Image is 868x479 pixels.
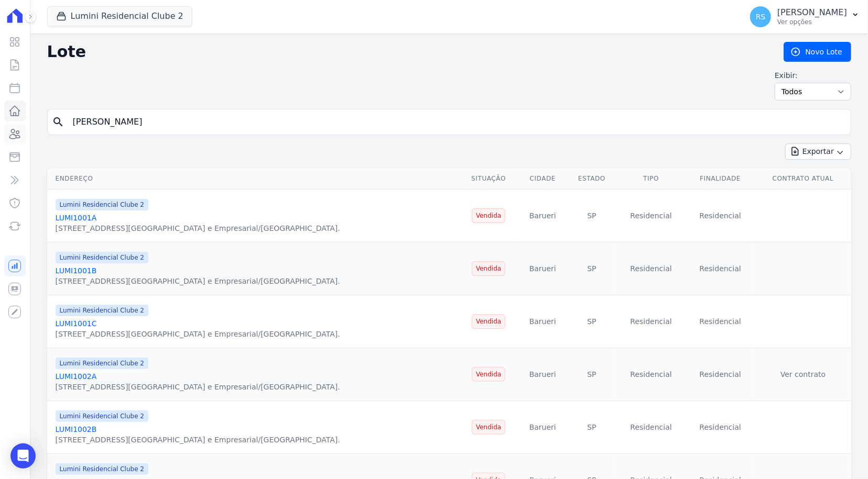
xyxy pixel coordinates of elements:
[56,199,148,210] span: Lumini Residencial Clube 2
[518,190,567,242] td: Barueri
[56,276,340,286] div: [STREET_ADDRESS][GEOGRAPHIC_DATA] e Empresarial/[GEOGRAPHIC_DATA].
[686,348,755,401] td: Residencial
[47,168,459,190] th: Endereço
[56,252,148,263] span: Lumini Residencial Clube 2
[52,116,64,128] i: search
[56,223,340,233] div: [STREET_ADDRESS][GEOGRAPHIC_DATA] e Empresarial/[GEOGRAPHIC_DATA].
[56,266,97,275] a: LUMI1001B
[459,168,518,190] th: Situação
[56,305,148,316] span: Lumini Residencial Clube 2
[56,329,340,339] div: [STREET_ADDRESS][GEOGRAPHIC_DATA] e Empresarial/[GEOGRAPHIC_DATA].
[780,370,826,378] a: Ver contrato
[567,401,616,454] td: SP
[567,295,616,348] td: SP
[56,382,340,392] div: [STREET_ADDRESS][GEOGRAPHIC_DATA] e Empresarial/[GEOGRAPHIC_DATA].
[56,372,97,381] a: LUMI1002A
[518,401,567,454] td: Barueri
[567,348,616,401] td: SP
[472,420,505,435] span: Vendida
[67,112,847,132] input: Buscar por nome
[518,242,567,295] td: Barueri
[472,367,505,382] span: Vendida
[56,358,148,369] span: Lumini Residencial Clube 2
[616,168,686,190] th: Tipo
[785,143,851,160] button: Exportar
[518,348,567,401] td: Barueri
[56,435,340,445] div: [STREET_ADDRESS][GEOGRAPHIC_DATA] e Empresarial/[GEOGRAPHIC_DATA].
[518,295,567,348] td: Barueri
[742,2,868,31] button: RS [PERSON_NAME] Ver opções
[686,295,755,348] td: Residencial
[518,168,567,190] th: Cidade
[56,425,97,433] a: LUMI1002B
[567,242,616,295] td: SP
[10,443,36,469] div: Open Intercom Messenger
[784,42,851,62] a: Novo Lote
[777,7,847,18] p: [PERSON_NAME]
[56,463,148,475] span: Lumini Residencial Clube 2
[56,410,148,422] span: Lumini Residencial Clube 2
[686,242,755,295] td: Residencial
[56,319,97,328] a: LUMI1001C
[472,208,505,223] span: Vendida
[567,168,616,190] th: Estado
[775,70,851,81] label: Exibir:
[777,18,847,26] p: Ver opções
[631,264,672,273] span: translation missing: pt-BR.activerecord.values.property.property_type.RESIDENCIAL
[631,423,672,431] span: translation missing: pt-BR.activerecord.values.property.property_type.RESIDENCIAL
[631,317,672,326] span: translation missing: pt-BR.activerecord.values.property.property_type.RESIDENCIAL
[755,168,851,190] th: Contrato Atual
[686,168,755,190] th: Finalidade
[686,401,755,454] td: Residencial
[472,261,505,276] span: Vendida
[47,6,192,26] button: Lumini Residencial Clube 2
[631,211,672,220] span: translation missing: pt-BR.activerecord.values.property.property_type.RESIDENCIAL
[56,214,97,222] a: LUMI1001A
[472,314,505,329] span: Vendida
[756,13,766,20] span: RS
[567,190,616,242] td: SP
[47,42,767,61] h2: Lote
[686,190,755,242] td: Residencial
[631,370,672,378] span: translation missing: pt-BR.activerecord.values.property.property_type.RESIDENCIAL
